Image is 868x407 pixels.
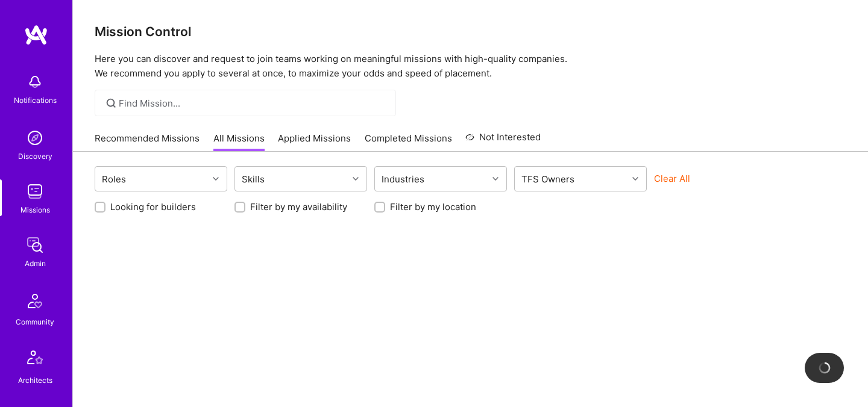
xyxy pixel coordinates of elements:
img: bell [23,70,47,94]
button: Clear All [654,172,690,185]
div: Skills [239,170,268,188]
a: Recommended Missions [95,132,200,152]
h3: Mission Control [95,24,846,39]
div: Roles [99,170,129,188]
a: All Missions [213,132,265,152]
div: TFS Owners [518,170,577,188]
img: discovery [23,126,47,150]
img: loading [818,361,831,374]
div: Notifications [14,94,57,107]
p: Here you can discover and request to join teams working on meaningful missions with high-quality ... [95,52,846,81]
img: teamwork [23,179,47,203]
i: icon Chevron [492,176,498,182]
label: Filter by my availability [250,200,347,213]
a: Not Interested [465,130,541,152]
div: Missions [20,203,50,216]
div: Architects [18,374,52,387]
label: Looking for builders [110,200,196,213]
img: admin teamwork [23,233,47,257]
i: icon Chevron [213,176,219,182]
img: Community [20,287,49,315]
i: icon Chevron [632,176,638,182]
div: Admin [25,257,46,270]
a: Applied Missions [278,132,351,152]
i: icon SearchGrey [104,96,118,110]
a: Completed Missions [365,132,452,152]
div: Discovery [18,150,52,163]
label: Filter by my location [390,200,476,213]
i: icon Chevron [353,176,359,182]
div: Industries [379,170,427,188]
div: Community [16,315,54,328]
img: Architects [20,345,49,374]
img: logo [24,24,48,46]
input: Find Mission... [119,97,387,110]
